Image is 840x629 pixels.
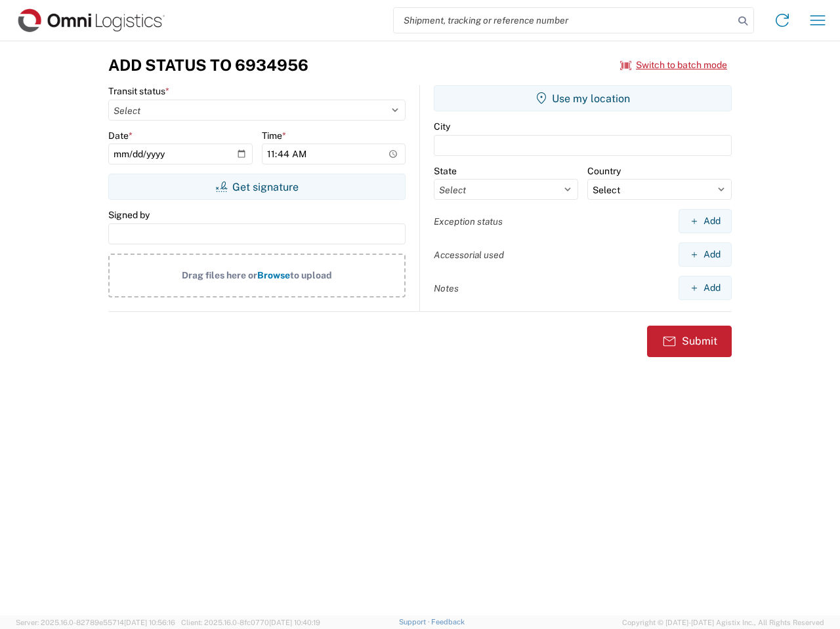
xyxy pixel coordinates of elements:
[434,121,450,132] label: City
[108,209,150,221] label: Signed by
[620,54,727,76] button: Switch to batch mode
[587,165,621,177] label: Country
[679,242,732,267] button: Add
[290,270,332,280] span: to upload
[647,326,732,357] button: Submit
[434,282,459,294] label: Notes
[181,619,320,626] span: Client: 2025.16.0-8fc0770
[16,619,175,626] span: Server: 2025.16.0-82789e55714
[124,619,175,626] span: [DATE] 10:56:16
[108,85,169,97] label: Transit status
[108,130,133,142] label: Date
[257,270,290,280] span: Browse
[431,618,465,626] a: Feedback
[262,130,286,142] label: Time
[269,619,320,626] span: [DATE] 10:40:19
[679,276,732,300] button: Add
[434,85,732,111] button: Use my location
[182,270,257,280] span: Drag files here or
[394,8,734,33] input: Shipment, tracking or reference number
[622,617,824,628] span: Copyright © [DATE]-[DATE] Agistix Inc., All Rights Reserved
[108,174,406,200] button: Get signature
[108,56,308,75] h3: Add Status to 6934956
[399,618,432,626] a: Support
[434,216,503,227] label: Exception status
[434,165,457,177] label: State
[679,209,732,233] button: Add
[434,249,504,261] label: Accessorial used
